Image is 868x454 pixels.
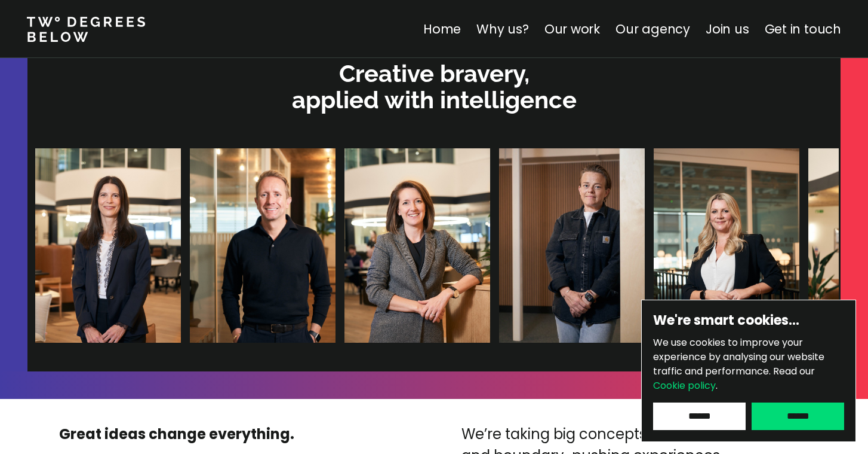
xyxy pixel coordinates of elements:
p: Creative bravery, applied with intelligence [33,60,835,113]
a: Get in touch [765,20,841,38]
a: Why us? [476,20,529,38]
a: Home [423,20,461,38]
img: Dani [498,148,644,343]
p: We use cookies to improve your experience by analysing our website traffic and performance. [653,336,844,393]
strong: Great ideas change everything. [59,424,294,444]
a: Cookie policy [653,379,716,392]
img: Gemma [344,148,490,343]
a: Our work [544,20,600,38]
img: Clare [35,148,180,343]
img: Halina [653,148,799,343]
img: James [189,148,335,343]
a: Join us [706,20,749,38]
a: Our agency [615,20,690,38]
h6: We're smart cookies… [653,312,844,330]
span: Read our . [653,364,815,392]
